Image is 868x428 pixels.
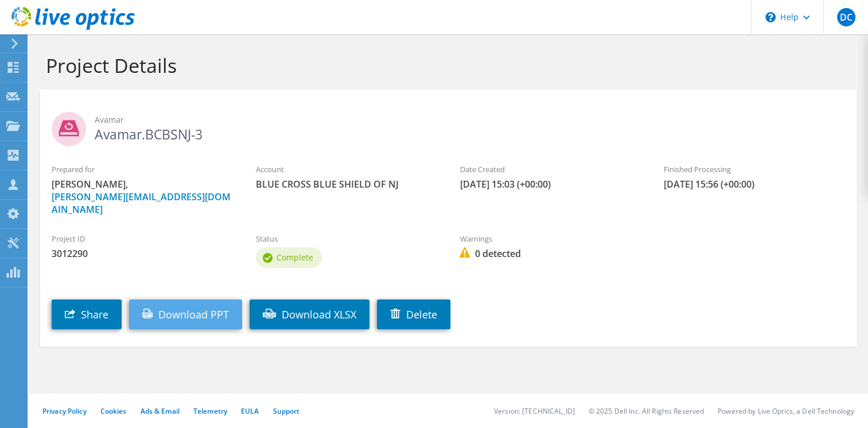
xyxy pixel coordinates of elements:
[256,164,437,175] label: Account
[52,299,122,329] a: Share
[193,406,227,416] a: Telemetry
[141,406,180,416] a: Ads & Email
[277,252,313,263] span: Complete
[100,406,127,416] a: Cookies
[460,247,641,260] span: 0 detected
[52,178,233,216] span: [PERSON_NAME],
[589,406,704,416] li: © 2025 Dell Inc. All Rights Reserved
[52,164,233,175] label: Prepared for
[837,8,855,26] span: DC
[460,164,641,175] label: Date Created
[52,233,233,244] label: Project ID
[129,299,242,329] a: Download PPT
[256,178,437,190] span: BLUE CROSS BLUE SHIELD OF NJ
[460,233,641,244] label: Warnings
[273,406,299,416] a: Support
[95,114,845,126] span: Avamar
[46,53,845,77] h1: Project Details
[460,178,641,190] span: [DATE] 15:03 (+00:00)
[494,406,575,416] li: Version: [TECHNICAL_ID]
[250,299,369,329] a: Download XLSX
[377,299,450,329] a: Delete
[52,112,845,141] h2: Avamar.BCBSNJ-3
[241,406,259,416] a: EULA
[42,406,87,416] a: Privacy Policy
[52,190,231,216] a: [PERSON_NAME][EMAIL_ADDRESS][DOMAIN_NAME]
[718,406,854,416] li: Powered by Live Optics, a Dell Technology
[664,178,845,190] span: [DATE] 15:56 (+00:00)
[256,233,437,244] label: Status
[765,12,776,22] svg: \n
[52,247,233,260] span: 3012290
[664,164,845,175] label: Finished Processing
